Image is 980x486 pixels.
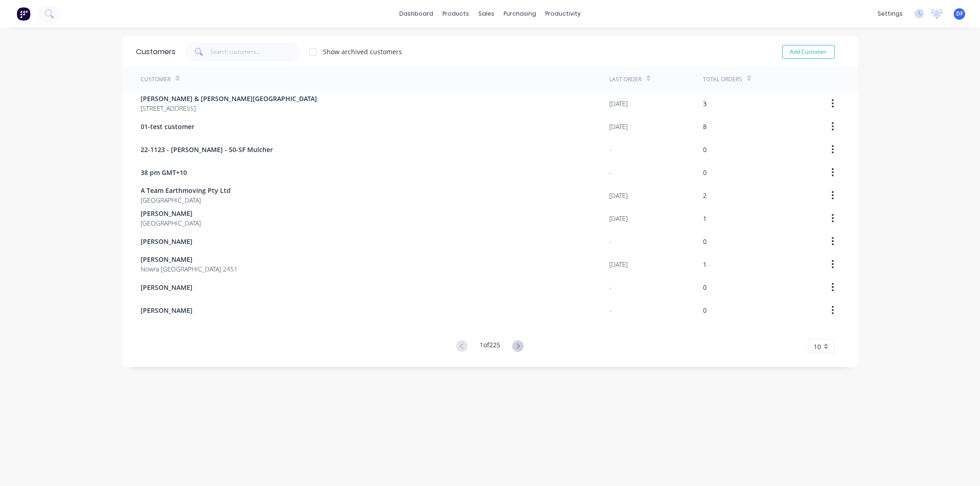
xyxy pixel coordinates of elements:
a: dashboard [395,7,438,21]
div: Customer [141,75,171,84]
div: productivity [541,7,585,21]
div: settings [873,7,907,21]
span: Nowra [GEOGRAPHIC_DATA] 2451 [141,264,238,274]
div: 1 [703,260,707,269]
span: [PERSON_NAME] [141,237,193,246]
div: 0 [703,237,707,246]
span: DF [956,10,963,18]
span: [GEOGRAPHIC_DATA] [141,218,201,228]
div: 8 [703,122,707,131]
div: - [610,168,612,177]
div: 0 [703,145,707,154]
div: products [438,7,474,21]
div: - [610,305,612,315]
span: [PERSON_NAME] & [PERSON_NAME][GEOGRAPHIC_DATA] [141,94,317,103]
div: Customers [136,46,176,57]
button: Add Customer [782,45,835,59]
span: [PERSON_NAME] [141,283,193,292]
div: 1 of 225 [480,340,500,353]
span: 22-1123 - [PERSON_NAME] - 50-SF Mulcher [141,145,273,154]
span: [PERSON_NAME] [141,305,193,315]
div: Last Order [610,75,642,84]
div: 2 [703,191,707,200]
span: A Team Earthmoving Pty Ltd [141,186,231,195]
div: 3 [703,99,707,108]
div: [DATE] [610,99,628,108]
span: [STREET_ADDRESS] [141,103,317,113]
div: [DATE] [610,260,628,269]
div: Show archived customers [323,47,402,57]
img: Factory [17,7,30,21]
div: 0 [703,283,707,292]
span: 38 pm GMT+10 [141,168,187,177]
span: [PERSON_NAME] [141,209,201,218]
div: Total Orders [703,75,742,84]
div: 0 [703,305,707,315]
div: [DATE] [610,214,628,223]
span: [PERSON_NAME] [141,254,238,264]
div: 1 [703,214,707,223]
span: 01-test customer [141,122,195,131]
input: Search customers... [210,43,300,61]
div: sales [474,7,499,21]
div: - [610,145,612,154]
div: [DATE] [610,122,628,131]
div: purchasing [499,7,541,21]
div: 0 [703,168,707,177]
div: - [610,283,612,292]
span: 10 [814,342,821,351]
div: [DATE] [610,191,628,200]
span: [GEOGRAPHIC_DATA] [141,195,231,205]
div: - [610,237,612,246]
